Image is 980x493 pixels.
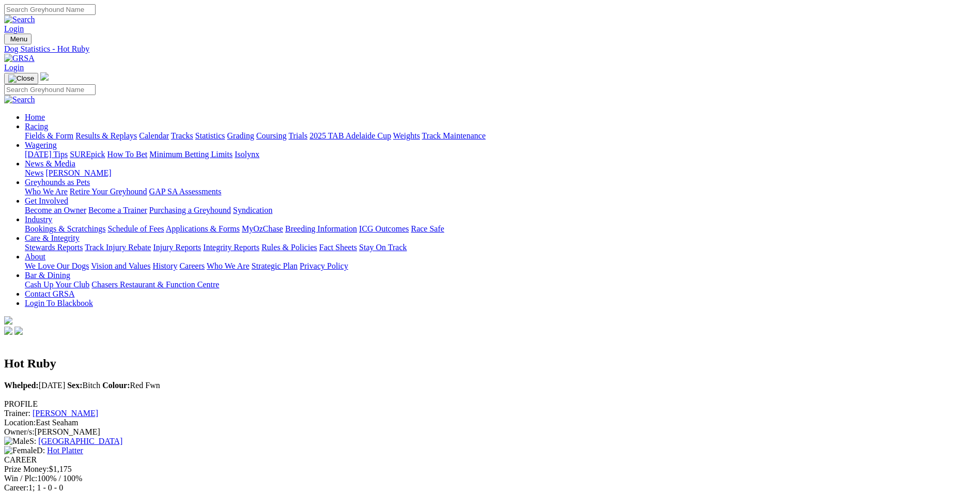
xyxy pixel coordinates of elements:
[242,224,283,233] a: MyOzChase
[40,72,49,81] img: logo-grsa-white.png
[25,122,48,131] a: Racing
[300,261,348,270] a: Privacy Policy
[25,168,976,178] div: News & Media
[4,418,976,427] div: East Seaham
[47,446,83,455] a: Hot Platter
[25,252,45,261] a: About
[179,261,205,270] a: Careers
[25,271,70,280] a: Bar & Dining
[4,54,35,63] img: GRSA
[4,446,37,455] img: Female
[4,437,36,445] span: S:
[4,84,96,95] input: Search
[4,381,39,390] b: Whelped:
[149,206,231,214] a: Purchasing a Greyhound
[227,131,254,140] a: Grading
[25,215,52,224] a: Industry
[285,224,357,233] a: Breeding Information
[25,196,68,205] a: Get Involved
[25,150,976,159] div: Wagering
[4,427,35,436] span: Owner/s:
[25,178,90,187] a: Greyhounds as Pets
[4,357,976,371] h2: Hot Ruby
[195,131,225,140] a: Statistics
[75,131,137,140] a: Results & Replays
[25,280,89,289] a: Cash Up Your Club
[25,234,80,242] a: Care & Integrity
[25,243,976,252] div: Care & Integrity
[153,243,201,252] a: Injury Reports
[25,168,43,177] a: News
[107,150,148,159] a: How To Bet
[25,261,89,270] a: We Love Our Dogs
[25,243,83,252] a: Stewards Reports
[25,159,75,168] a: News & Media
[139,131,169,140] a: Calendar
[70,150,105,159] a: SUREpick
[4,73,38,84] button: Toggle navigation
[33,409,98,418] a: [PERSON_NAME]
[4,399,976,409] div: PROFILE
[25,187,976,196] div: Greyhounds as Pets
[359,243,407,252] a: Stay On Track
[4,483,976,492] div: 1; 1 - 0 - 0
[261,243,317,252] a: Rules & Policies
[4,474,37,483] span: Win / Plc:
[4,418,36,427] span: Location:
[85,243,151,252] a: Track Injury Rebate
[4,316,12,325] img: logo-grsa-white.png
[25,113,45,121] a: Home
[359,224,409,233] a: ICG Outcomes
[422,131,486,140] a: Track Maintenance
[25,131,73,140] a: Fields & Form
[235,150,259,159] a: Isolynx
[207,261,250,270] a: Who We Are
[25,280,976,289] div: Bar & Dining
[70,187,147,196] a: Retire Your Greyhound
[288,131,307,140] a: Trials
[25,289,74,298] a: Contact GRSA
[107,224,164,233] a: Schedule of Fees
[309,131,391,140] a: 2025 TAB Adelaide Cup
[4,381,65,390] span: [DATE]
[25,206,976,215] div: Get Involved
[25,261,976,271] div: About
[149,150,232,159] a: Minimum Betting Limits
[4,437,29,446] img: Male
[102,381,130,390] b: Colour:
[4,95,35,104] img: Search
[411,224,444,233] a: Race Safe
[319,243,357,252] a: Fact Sheets
[25,150,68,159] a: [DATE] Tips
[67,381,82,390] b: Sex:
[4,44,976,54] a: Dog Statistics - Hot Ruby
[4,327,12,335] img: facebook.svg
[203,243,259,252] a: Integrity Reports
[4,474,976,483] div: 100% / 100%
[4,455,976,465] div: CAREER
[25,206,86,214] a: Become an Owner
[10,35,27,43] span: Menu
[166,224,240,233] a: Applications & Forms
[8,74,34,83] img: Close
[149,187,222,196] a: GAP SA Assessments
[256,131,287,140] a: Coursing
[4,63,24,72] a: Login
[252,261,298,270] a: Strategic Plan
[4,15,35,24] img: Search
[102,381,160,390] span: Red Fwn
[4,34,32,44] button: Toggle navigation
[91,261,150,270] a: Vision and Values
[171,131,193,140] a: Tracks
[25,187,68,196] a: Who We Are
[25,299,93,307] a: Login To Blackbook
[4,4,96,15] input: Search
[25,224,105,233] a: Bookings & Scratchings
[25,131,976,141] div: Racing
[4,483,28,492] span: Career:
[14,327,23,335] img: twitter.svg
[393,131,420,140] a: Weights
[25,141,57,149] a: Wagering
[233,206,272,214] a: Syndication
